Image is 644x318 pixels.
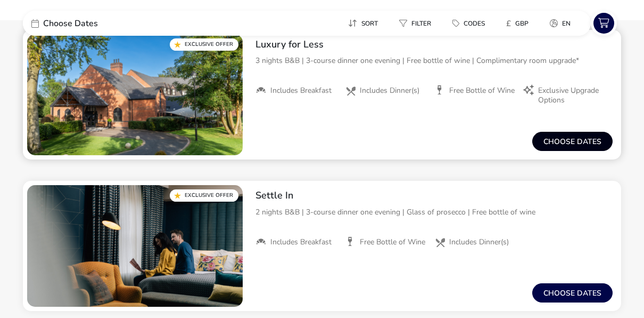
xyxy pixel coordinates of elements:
naf-pibe-menu-bar-item: en [541,15,583,31]
div: Exclusive Offer [170,189,238,202]
p: 2 nights B&B | 3-course dinner one evening | Glass of prosecco | Free bottle of wine [255,206,613,218]
button: Filter [391,15,440,31]
button: Sort [340,15,386,31]
span: Includes Dinner(s) [360,86,419,96]
h2: Settle In [255,189,613,202]
button: en [541,15,579,31]
span: Exclusive Upgrade Options [538,86,604,105]
span: Free Bottle of Wine [360,237,425,247]
div: Exclusive Offer [170,38,238,51]
button: Choose dates [532,132,613,151]
div: Luxury for Less3 nights B&B | 3-course dinner one evening | Free bottle of wine | Complimentary r... [247,30,621,114]
naf-pibe-menu-bar-item: Codes [444,15,498,31]
p: 3 nights B&B | 3-course dinner one evening | Free bottle of wine | Complimentary room upgrade* [255,55,613,66]
button: £GBP [498,15,537,31]
button: Codes [444,15,493,31]
div: Choose Dates [23,11,183,36]
span: en [562,19,571,28]
naf-pibe-menu-bar-item: £GBP [498,15,541,31]
h2: Luxury for Less [255,38,613,51]
i: £ [506,18,511,29]
span: GBP [515,19,529,28]
span: Includes Dinner(s) [449,237,509,247]
span: Filter [411,19,431,28]
swiper-slide: 1 / 1 [27,34,243,156]
naf-pibe-menu-bar-item: Sort [340,15,391,31]
span: Includes Breakfast [270,237,332,247]
span: Includes Breakfast [270,86,332,96]
naf-pibe-menu-bar-item: Filter [391,15,444,31]
span: Sort [361,19,378,28]
div: Settle In2 nights B&B | 3-course dinner one evening | Glass of prosecco | Free bottle of wineIncl... [247,181,621,256]
swiper-slide: 1 / 1 [27,185,243,307]
span: Free Bottle of Wine [449,86,515,96]
span: Codes [464,19,485,28]
span: Choose Dates [43,19,98,28]
button: Choose dates [532,283,613,303]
